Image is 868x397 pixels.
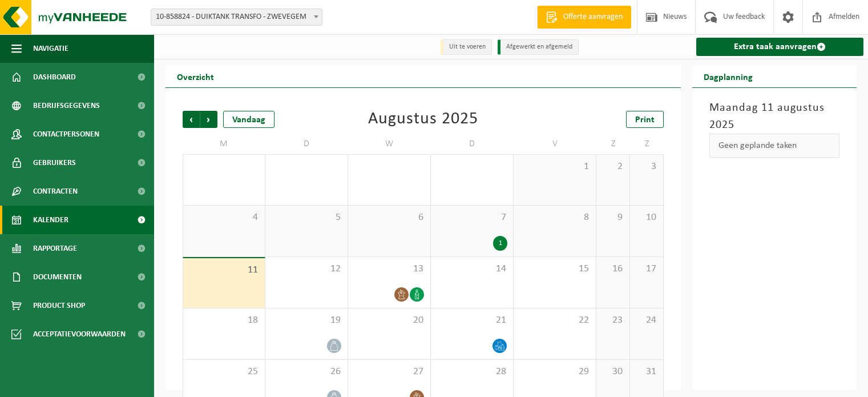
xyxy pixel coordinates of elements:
span: 31 [437,161,507,173]
span: 30 [602,366,624,378]
span: Gebruikers [33,149,76,177]
h2: Dagplanning [692,65,764,87]
span: 28 [189,161,259,173]
span: 7 [437,211,507,224]
span: 9 [602,211,624,224]
span: Volgende [200,111,217,128]
td: V [514,134,596,154]
span: Vorige [183,111,200,128]
span: 23 [602,314,624,327]
td: M [183,134,265,154]
span: 6 [354,211,425,224]
span: 19 [271,314,342,327]
li: Uit te voeren [441,39,492,55]
span: Bedrijfsgegevens [33,91,100,120]
span: 14 [437,263,507,275]
span: 16 [602,263,624,275]
h3: Maandag 11 augustus 2025 [709,99,839,134]
span: Contactpersonen [33,120,99,149]
span: 26 [271,366,342,378]
div: Vandaag [223,111,274,128]
span: 27 [354,366,425,378]
span: Acceptatievoorwaarden [33,320,126,348]
span: Documenten [33,263,82,291]
span: 5 [271,211,342,224]
span: 4 [189,211,259,224]
span: 13 [354,263,425,275]
span: 28 [437,366,507,378]
span: 29 [271,161,342,173]
span: 29 [519,366,590,378]
span: Contracten [33,177,78,206]
span: 10-858824 - DUIKTANK TRANSFO - ZWEVEGEM [151,9,322,25]
a: Offerte aanvragen [537,6,631,29]
a: Print [626,111,664,128]
div: Geen geplande taken [709,134,839,158]
span: Navigatie [33,34,68,63]
span: 31 [636,366,657,378]
span: 17 [636,263,657,275]
span: Dashboard [33,63,76,91]
span: 10 [636,211,657,224]
span: 8 [519,211,590,224]
span: Print [635,115,655,125]
span: 10-858824 - DUIKTANK TRANSFO - ZWEVEGEM [151,9,322,26]
div: Augustus 2025 [368,111,478,128]
span: Rapportage [33,234,77,263]
span: Product Shop [33,291,85,320]
span: Kalender [33,206,68,234]
span: 15 [519,263,590,275]
td: Z [596,134,630,154]
span: 11 [189,264,259,276]
li: Afgewerkt en afgemeld [498,39,579,55]
span: 30 [354,161,425,173]
span: 3 [636,161,657,173]
span: 24 [636,314,657,327]
div: 1 [493,236,507,251]
td: W [348,134,431,154]
td: Z [630,134,664,154]
span: 20 [354,314,425,327]
td: D [431,134,514,154]
td: D [265,134,348,154]
span: 22 [519,314,590,327]
span: 2 [602,161,624,173]
span: 18 [189,314,259,327]
span: 21 [437,314,507,327]
span: Offerte aanvragen [560,11,625,23]
a: Extra taak aanvragen [696,38,863,56]
span: 25 [189,366,259,378]
span: 1 [519,161,590,173]
h2: Overzicht [165,65,225,87]
span: 12 [271,263,342,275]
